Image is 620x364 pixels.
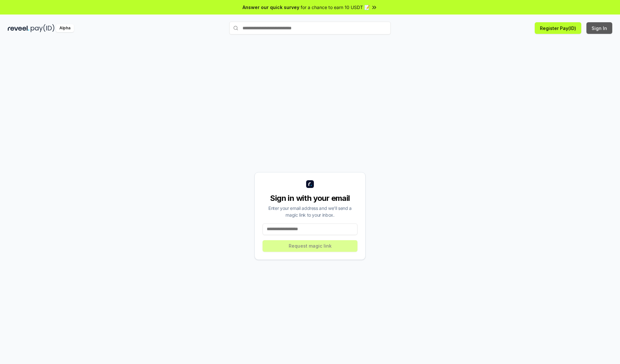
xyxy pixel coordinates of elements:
[56,24,74,32] div: Alpha
[263,205,357,218] div: Enter your email address and we’ll send a magic link to your inbox.
[301,4,370,11] span: for a chance to earn 10 USDT 📝
[8,24,29,32] img: reveel_dark
[306,180,314,188] img: logo_small
[535,22,581,34] button: Register Pay(ID)
[243,4,299,11] span: Answer our quick survey
[263,193,357,203] div: Sign in with your email
[31,24,55,32] img: pay_id
[586,22,612,34] button: Sign In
